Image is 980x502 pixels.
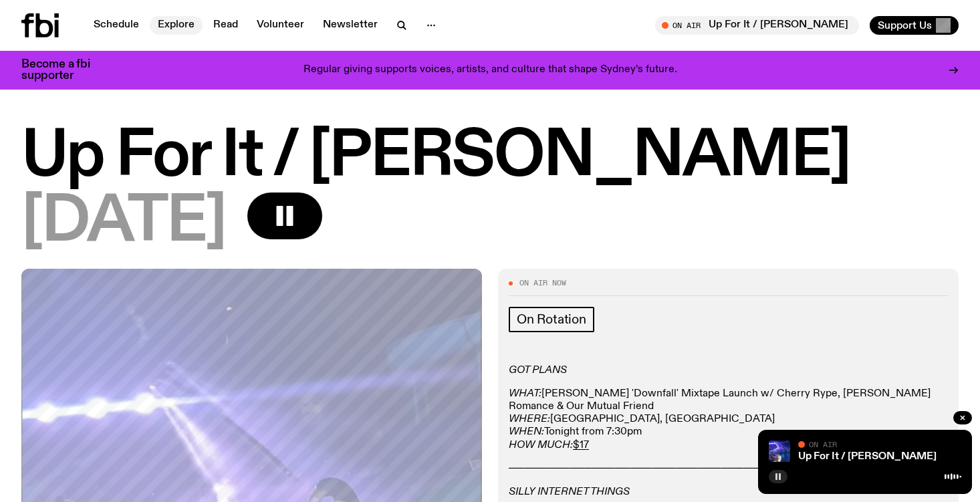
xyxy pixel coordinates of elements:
[509,414,550,424] em: WHERE:
[86,16,147,35] a: Schedule
[517,312,586,327] span: On Rotation
[21,127,959,187] h1: Up For It / [PERSON_NAME]
[809,440,837,449] span: On Air
[249,16,312,35] a: Volunteer
[509,440,573,451] em: HOW MUCH:
[303,64,677,76] p: Regular giving supports voices, artists, and culture that shape Sydney’s future.
[509,487,630,497] em: SILLY INTERNET THINGS
[878,19,932,31] span: Support Us
[509,388,541,399] em: WHAT:
[150,16,203,35] a: Explore
[519,279,566,287] span: On Air Now
[509,307,594,332] a: On Rotation
[509,388,948,452] p: [PERSON_NAME] 'Downfall' Mixtape Launch w/ Cherry Rype, [PERSON_NAME] Romance & Our Mutual Friend...
[798,451,937,462] a: Up For It / [PERSON_NAME]
[21,193,226,253] span: [DATE]
[315,16,386,35] a: Newsletter
[655,16,859,35] button: On AirUp For It / [PERSON_NAME]
[573,440,589,451] a: $17
[21,59,107,82] h3: Become a fbi supporter
[509,463,948,475] p: ─────────────────────────────────────────
[509,365,567,376] em: GOT PLANS
[870,16,959,35] button: Support Us
[509,426,544,437] em: WHEN:
[205,16,246,35] a: Read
